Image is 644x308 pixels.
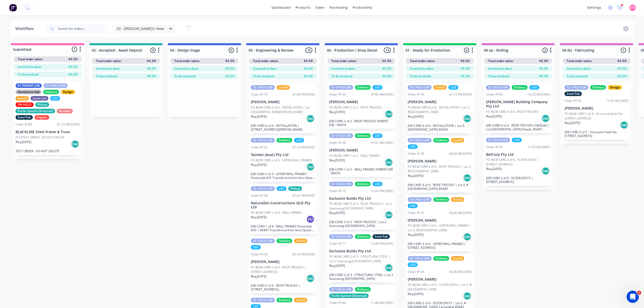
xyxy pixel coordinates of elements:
div: Del [620,121,628,129]
span: 03 - [PERSON_NAME]'s View [117,26,164,31]
span: Invoiced to date: [18,65,42,69]
div: 01 PARENT JOB [16,83,42,88]
p: Req. [DATE] [408,174,423,178]
div: LGS [277,186,286,191]
div: Install [451,138,464,143]
div: Aluminium Fab [16,90,42,94]
div: 02 CHILD JOB [251,85,275,90]
span: Invoiced to date: [410,66,434,71]
div: 02 CHILD JOB [251,138,275,143]
div: 07:42 PM [DATE] [292,193,315,198]
p: Req. [DATE] [251,215,267,220]
span: To be invoiced: [567,74,588,79]
div: Delivery [433,256,449,261]
span: $0.00 [618,74,627,79]
div: Delivery [43,90,59,94]
p: Req. [DATE] [251,274,267,279]
div: Order #135 [408,211,424,215]
p: JOB CARD 1 of 2 - WALL FRAMES PARENT JOB - B0474 [329,167,393,175]
span: Total order value: [174,59,200,63]
p: BLACKLINE Steel Frame & Truss [16,130,80,134]
div: 02 CHILD JOB [329,182,353,186]
div: 02 CHILD JOB [408,256,432,261]
div: productivity [350,4,375,11]
p: JOB CARD 2 of 2 - ROOF TRUSSES PARENT JOB - B0474 [329,119,393,127]
div: 01:40 PM [DATE] [292,92,315,97]
p: [PERSON_NAME] [408,159,472,163]
p: NatureZen Constructions QLD Pty Ltd [251,201,315,210]
div: settings [585,4,604,11]
span: $0.00 [304,74,313,79]
div: 02 CHILD JOBDeliveryInstallLGSOrder #13506:40 AM [DATE][PERSON_NAME]PO #JOB CARD 3 of 6 - UPPER W... [406,195,474,252]
div: 02 CHILD JOBDeliveryLGSOrder #13807:07 AM [DATE][PERSON_NAME]PO #JOB CARD 1 of 2 - WALL FRAMESReq... [327,131,395,177]
div: Order #172 [329,189,346,193]
div: Del [463,233,471,241]
div: Delivery [355,182,371,186]
p: PO #TEST ORDER - DO NOT DELETE [16,135,64,140]
p: BelCorp Pty Ltd [486,152,550,157]
span: $0.00 [618,66,627,71]
div: Del [542,167,550,175]
div: Order #139 [329,92,346,97]
div: Del [542,114,550,122]
p: JOB CARD 3 of 3 - ROOF TRUSSES | Lot 2 Goenoeng [GEOGRAPHIC_DATA] [329,220,393,228]
p: PO #JOB CARD 2 of 3 - STRUCTURAL STEEL | Lot 2 Goenoeng [GEOGRAPHIC_DATA] [329,254,393,264]
div: 01:53 PM [DATE] [449,92,472,97]
div: 01 PARENT JOB02 CHILD JOBAluminium FabDeliveryDesignInstallLaser cutLGSON HOLDPickupPurlin System... [13,81,82,155]
p: [PERSON_NAME] [565,106,629,111]
div: 12:40 PM [DATE] [371,241,393,246]
p: PO #JOB CARD 5 of 6 - ROOF TRUSSES | [STREET_ADDRESS], [251,265,315,274]
div: Del [306,115,314,123]
div: Delivery [277,298,292,302]
span: Total order value: [253,59,278,63]
p: JOB CARD 6 of 6 - INSTALLATION | [STREET_ADDRESS][PERSON_NAME] [251,124,315,131]
div: 02 CHILD JOB [329,133,353,138]
p: Exclusive Builds Pty Ltd [329,196,393,201]
div: Del [463,292,471,300]
div: Steel Fab [373,234,390,239]
p: PO #JOB CARD 2 of 3 - UPPER WALL FRAMES [251,158,312,163]
div: Remake [57,109,73,113]
div: Del [306,274,314,283]
div: Delivery [277,138,292,143]
span: Invoiced to date: [567,66,591,71]
span: To be invoiced: [18,72,39,77]
span: $0.00 [225,74,235,79]
div: Order #128 [251,193,267,198]
div: LGS [512,138,522,142]
div: 06:40 AM [DATE] [449,151,472,156]
div: 02 CHILD JOBDeliveryDesignSteel FabOrder #17911:02 AM [DATE][PERSON_NAME]PO #JOB CARD 5 of 9 - St... [563,83,631,140]
span: Total order value: [567,59,592,63]
p: JOB CARD 5 of 5 - Structural Steel No.[STREET_ADDRESS] [565,130,629,138]
p: PO #JOB CARD 1 of 2 - WALL FRAMES [329,153,380,158]
p: [PERSON_NAME] [408,277,472,282]
iframe: Intercom live chat [627,291,639,303]
div: Delivery [355,287,371,292]
p: Req. [DATE] [486,167,502,171]
p: [PERSON_NAME] [329,148,393,152]
span: Total order value: [18,57,43,61]
div: 02 CHILD JOBDeliverySteel FabOrder #17112:40 PM [DATE]Exclusive Builds Pty LtdPO #JOB CARD 2 of 3... [327,232,395,283]
span: $0.00 [382,59,391,63]
div: LGS [373,182,382,186]
div: Delivery [512,85,528,90]
span: To be invoiced: [174,74,196,79]
p: [PERSON_NAME] [329,100,393,104]
div: 02 CHILD JOB [486,85,510,90]
span: Total order value: [488,59,514,63]
p: Req. [DATE] [408,233,423,237]
span: $0.00 [539,74,548,79]
div: Laser cut [31,96,48,101]
span: $0.00 [539,66,548,71]
div: LGS [50,96,60,101]
div: 06:40 AM [DATE] [449,270,472,274]
div: 02 CHILD JOB [251,298,275,302]
div: Del [385,158,393,166]
p: JOB CARD 3 of 6 - UPPER WALL FRAMES | [STREET_ADDRESS] [408,242,472,250]
p: Req. [DATE] [329,264,345,268]
div: Purlin System (External) [329,294,369,298]
div: LGS [408,144,418,149]
span: DN [631,5,635,10]
p: PO #JOB CARD 1 of 4 - WALL FRAMES [251,210,302,215]
div: Steel Fab [16,115,33,120]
